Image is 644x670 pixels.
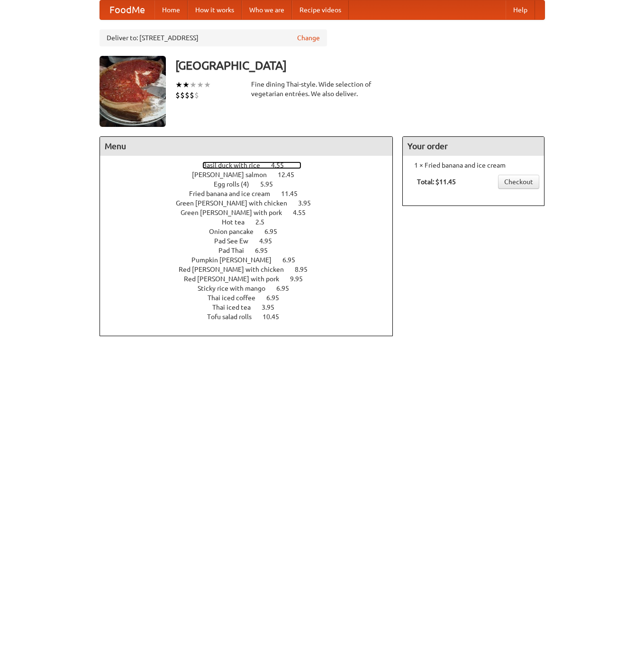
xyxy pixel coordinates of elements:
span: Pad Thai [218,247,254,254]
h4: Your order [403,137,544,156]
a: Hot tea 2.5 [222,218,282,226]
span: 6.95 [282,256,305,264]
span: 3.95 [298,199,320,207]
a: Fried banana and ice cream 11.45 [189,190,315,197]
li: $ [194,90,199,100]
a: Sticky rice with mango 6.95 [198,285,307,292]
span: 10.45 [263,313,289,321]
a: Thai iced tea 3.95 [212,304,292,311]
span: Red [PERSON_NAME] with pork [184,275,289,283]
span: 3.95 [262,304,284,311]
a: Basil duck with rice 4.55 [202,161,301,169]
span: Onion pancake [209,228,263,235]
span: 6.95 [266,294,289,302]
a: Recipe videos [292,0,349,19]
span: Tofu salad rolls [207,313,261,321]
span: 5.95 [260,180,282,188]
a: Pad Thai 6.95 [218,247,285,254]
li: $ [190,90,194,100]
a: Help [506,0,535,19]
img: angular.jpg [100,56,166,127]
a: How it works [188,0,242,19]
a: Onion pancake 6.95 [209,228,295,235]
li: 1 × Fried banana and ice cream [408,161,539,170]
div: Fine dining Thai-style. Wide selection of vegetarian entrées. We also deliver. [251,80,393,98]
span: Green [PERSON_NAME] with pork [181,209,291,216]
span: 8.95 [295,266,317,273]
a: Pad See Ew 4.95 [214,237,290,245]
span: Fried banana and ice cream [189,190,280,197]
h3: [GEOGRAPHIC_DATA] [175,56,545,75]
li: $ [175,90,180,100]
span: [PERSON_NAME] salmon [192,171,276,179]
span: Basil duck with rice [202,161,270,169]
span: Thai iced tea [212,304,260,311]
span: 6.95 [276,285,299,292]
a: Thai iced coffee 6.95 [208,294,297,302]
a: FoodMe [100,0,154,19]
a: Egg rolls (4) 5.95 [214,180,290,188]
span: Egg rolls (4) [214,180,259,188]
span: Red [PERSON_NAME] with chicken [179,266,293,273]
a: Who we are [242,0,292,19]
li: ★ [175,80,182,90]
li: ★ [197,80,204,90]
a: Pumpkin [PERSON_NAME] 6.95 [191,256,313,264]
span: Hot tea [222,218,254,226]
span: 4.55 [293,209,315,216]
span: Thai iced coffee [208,294,265,302]
a: Red [PERSON_NAME] with pork 9.95 [184,275,320,283]
span: Pumpkin [PERSON_NAME] [191,256,281,264]
li: ★ [204,80,211,90]
b: Total: $11.45 [417,178,456,186]
li: $ [180,90,185,100]
span: 12.45 [278,171,304,179]
li: $ [185,90,190,100]
span: 9.95 [290,275,312,283]
span: Green [PERSON_NAME] with chicken [176,199,297,207]
a: Red [PERSON_NAME] with chicken 8.95 [179,266,325,273]
span: 2.5 [255,218,274,226]
span: 4.95 [259,237,281,245]
span: Pad See Ew [214,237,258,245]
a: Home [154,0,188,19]
a: Green [PERSON_NAME] with pork 4.55 [181,209,323,216]
a: [PERSON_NAME] salmon 12.45 [192,171,312,179]
a: Tofu salad rolls 10.45 [207,313,297,321]
a: Change [297,33,320,43]
a: Checkout [498,175,539,189]
li: ★ [190,80,197,90]
span: 6.95 [255,247,277,254]
span: 11.45 [281,190,307,197]
span: 4.55 [271,161,293,169]
h4: Menu [100,137,393,156]
span: 6.95 [264,228,287,235]
span: Sticky rice with mango [198,285,275,292]
li: ★ [182,80,190,90]
div: Deliver to: [STREET_ADDRESS] [100,29,327,46]
a: Green [PERSON_NAME] with chicken 3.95 [176,199,328,207]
